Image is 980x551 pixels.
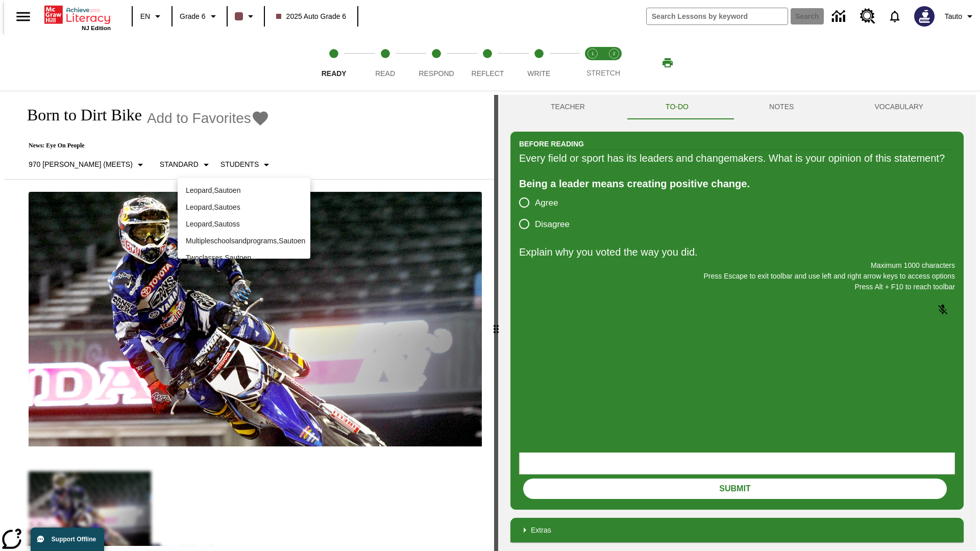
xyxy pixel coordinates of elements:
p: Leopard , Sautoen [186,185,302,196]
p: Multipleschoolsandprograms , Sautoen [186,236,302,246]
p: Leopard , Sautoes [186,202,302,213]
p: Leopard , Sautoss [186,219,302,230]
body: Explain why you voted the way you did. Maximum 1000 characters Press Alt + F10 to reach toolbar P... [4,8,149,17]
p: Twoclasses , Sautoen [186,253,302,263]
